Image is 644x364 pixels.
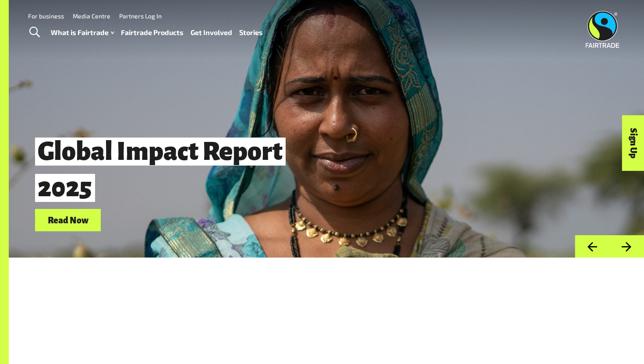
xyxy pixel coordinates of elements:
span: Global Impact Report 2025 [35,138,286,202]
a: Media Centre [73,12,110,20]
a: Stories [239,26,263,39]
a: Fairtrade Products [121,26,184,39]
button: Next [609,235,644,258]
button: Previous [575,235,609,258]
a: Get Involved [191,26,232,39]
a: What is Fairtrade [51,26,114,39]
a: Read Now [35,209,101,231]
img: Fairtrade Australia New Zealand logo [586,11,619,48]
a: Toggle Search [24,21,45,43]
a: For business [28,12,64,20]
a: Partners Log In [119,12,162,20]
